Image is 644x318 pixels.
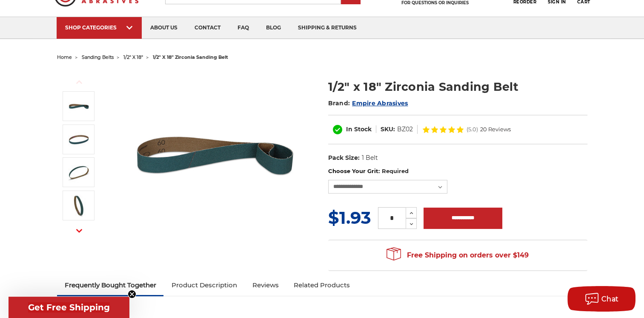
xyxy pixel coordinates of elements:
[163,276,244,295] a: Product Description
[57,276,164,295] a: Frequently Bought Together
[65,24,133,31] div: SHOP CATEGORIES
[346,125,372,133] span: In Stock
[328,153,360,162] dt: Pack Size:
[381,125,395,134] dt: SKU:
[142,17,186,39] a: about us
[567,286,635,312] button: Chat
[68,195,89,216] img: 1/2" x 18" - Zirconia Sanding Belt
[601,295,619,303] span: Chat
[229,17,258,39] a: faq
[186,17,229,39] a: contact
[328,207,371,228] span: $1.93
[9,297,129,318] div: Get Free ShippingClose teaser
[130,69,300,240] img: 1/2" x 18" Zirconia File Belt
[128,290,136,298] button: Close teaser
[352,99,408,107] a: Empire Abrasives
[467,127,478,132] span: (5.0)
[68,95,89,117] img: 1/2" x 18" Zirconia File Belt
[361,153,378,162] dd: 1 Belt
[69,73,89,91] button: Previous
[244,276,286,295] a: Reviews
[386,247,529,264] span: Free Shipping on orders over $149
[28,302,110,312] span: Get Free Shipping
[153,54,228,60] span: 1/2" x 18" zirconia sanding belt
[286,276,358,295] a: Related Products
[328,167,587,176] label: Choose Your Grit:
[480,127,511,132] span: 20 Reviews
[57,54,72,60] a: home
[328,78,587,95] h1: 1/2" x 18" Zirconia Sanding Belt
[381,168,408,174] small: Required
[68,162,89,183] img: 1/2" x 18" Sanding Belt Zirc
[258,17,289,39] a: blog
[397,125,413,134] dd: BZ02
[68,129,89,150] img: 1/2" x 18" Zirconia Sanding Belt
[123,54,143,60] a: 1/2" x 18"
[69,221,89,240] button: Next
[289,17,365,39] a: shipping & returns
[328,99,350,107] span: Brand:
[82,54,114,60] a: sanding belts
